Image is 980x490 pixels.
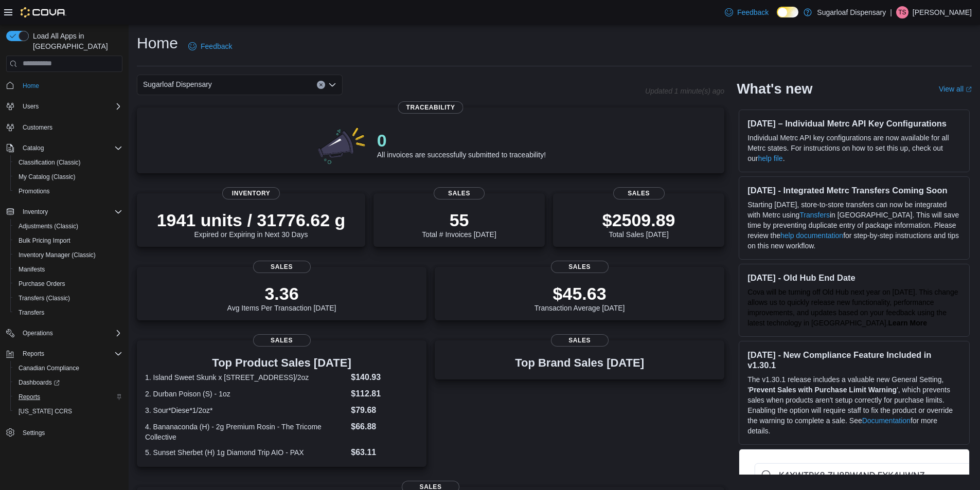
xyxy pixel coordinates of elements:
[747,350,961,370] h3: [DATE] - New Compliance Feature Included in v1.30.1
[351,404,418,416] dd: $79.68
[2,347,127,361] button: Reports
[19,100,122,113] span: Users
[328,81,336,89] button: Open list of options
[19,348,122,360] span: Reports
[799,211,830,219] a: Transfers
[14,171,122,183] span: My Catalog (Classic)
[351,371,418,384] dd: $140.93
[422,210,496,230] p: 55
[201,41,232,51] span: Feedback
[19,348,48,360] button: Reports
[14,156,122,169] span: Classification (Classic)
[19,142,122,154] span: Catalog
[10,170,127,184] button: My Catalog (Classic)
[14,234,122,247] span: Bulk Pricing Import
[749,386,897,394] strong: Prevent Sales with Purchase Limit Warning
[19,206,52,218] button: Inventory
[966,86,972,93] svg: External link
[351,388,418,400] dd: $112.81
[23,82,39,90] span: Home
[602,210,675,230] p: $2509.89
[351,421,418,433] dd: $66.88
[10,262,127,277] button: Manifests
[19,237,70,245] span: Bulk Pricing Import
[14,249,100,261] a: Inventory Manager (Classic)
[377,130,546,159] div: All invoices are successfully submitted to traceability!
[2,205,127,219] button: Inventory
[6,74,122,467] nav: Complex example
[613,187,665,199] span: Sales
[19,427,49,439] a: Settings
[317,81,325,89] button: Clear input
[888,319,927,327] strong: Learn More
[23,350,44,358] span: Reports
[14,278,69,290] a: Purchase Orders
[747,288,958,327] span: Cova will be turning off Old Hub next year on [DATE]. This change allows us to quickly release ne...
[145,447,347,458] dt: 5. Sunset Sherbet (H) 1g Diamond Trip AIO - PAX
[19,265,45,274] span: Manifests
[747,374,961,436] p: The v1.30.1 release includes a valuable new General Setting, ' ', which prevents sales when produ...
[315,124,369,165] img: 0
[2,141,127,155] button: Catalog
[227,283,336,304] p: 3.36
[227,283,336,312] div: Avg Items Per Transaction [DATE]
[10,233,127,248] button: Bulk Pricing Import
[14,292,74,304] a: Transfers (Classic)
[434,187,485,199] span: Sales
[19,327,57,339] button: Operations
[14,171,80,183] a: My Catalog (Classic)
[14,362,83,374] a: Canadian Compliance
[145,389,347,399] dt: 2. Durban Poison (S) - 1oz
[515,357,644,369] h3: Top Brand Sales [DATE]
[19,222,78,230] span: Adjustments (Classic)
[19,187,50,195] span: Promotions
[19,280,65,288] span: Purchase Orders
[145,357,418,369] h3: Top Product Sales [DATE]
[2,99,127,114] button: Users
[737,7,769,17] span: Feedback
[21,7,66,17] img: Cova
[145,372,347,383] dt: 1. Island Sweet Skunk x [STREET_ADDRESS]/2oz
[747,133,961,164] p: Individual Metrc API key configurations are now available for all Metrc states. For instructions ...
[551,334,609,347] span: Sales
[14,234,75,247] a: Bulk Pricing Import
[19,327,122,339] span: Operations
[19,206,122,218] span: Inventory
[145,405,347,415] dt: 3. Sour*Diese*1/2oz*
[19,378,60,387] span: Dashboards
[14,220,122,232] span: Adjustments (Classic)
[19,407,72,415] span: [US_STATE] CCRS
[14,220,82,232] a: Adjustments (Classic)
[19,393,40,401] span: Reports
[777,7,798,17] input: Dark Mode
[29,31,122,51] span: Load All Apps in [GEOGRAPHIC_DATA]
[890,6,892,19] p: |
[10,248,127,262] button: Inventory Manager (Classic)
[10,361,127,375] button: Canadian Compliance
[721,2,773,23] a: Feedback
[19,294,70,302] span: Transfers (Classic)
[377,130,546,151] p: 0
[398,101,464,114] span: Traceability
[23,123,52,132] span: Customers
[253,334,311,347] span: Sales
[2,326,127,340] button: Operations
[23,102,39,111] span: Users
[10,219,127,233] button: Adjustments (Classic)
[10,305,127,320] button: Transfers
[817,6,886,19] p: Sugarloaf Dispensary
[23,144,44,152] span: Catalog
[551,261,609,273] span: Sales
[913,6,972,19] p: [PERSON_NAME]
[184,36,236,57] a: Feedback
[14,263,49,276] a: Manifests
[747,185,961,195] h3: [DATE] - Integrated Metrc Transfers Coming Soon
[14,185,122,197] span: Promotions
[10,277,127,291] button: Purchase Orders
[157,210,346,239] div: Expired or Expiring in Next 30 Days
[14,306,48,319] a: Transfers
[14,391,122,403] span: Reports
[747,199,961,251] p: Starting [DATE], store-to-store transfers can now be integrated with Metrc using in [GEOGRAPHIC_D...
[19,80,43,92] a: Home
[645,87,724,95] p: Updated 1 minute(s) ago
